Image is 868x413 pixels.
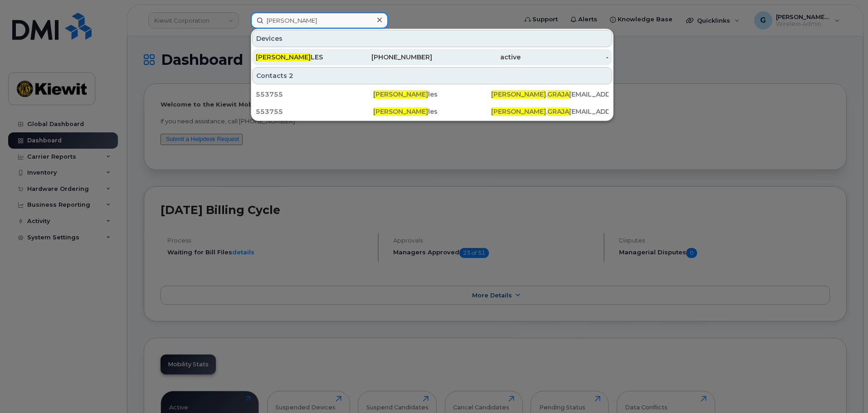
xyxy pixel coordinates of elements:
div: 553755 [256,90,373,99]
span: [PERSON_NAME] [256,53,311,61]
div: active [432,53,521,62]
div: - [521,53,609,62]
div: LES [256,53,344,62]
div: [PHONE_NUMBER] [344,53,433,62]
span: [PERSON_NAME] [491,107,546,116]
span: 2 [289,71,293,80]
div: les [373,107,491,116]
div: . [EMAIL_ADDRESS][PERSON_NAME][DOMAIN_NAME] [491,107,609,116]
span: [PERSON_NAME] [373,107,428,116]
div: Devices [252,30,612,47]
iframe: Messenger Launcher [829,374,861,406]
span: [PERSON_NAME] [491,90,546,98]
div: les [373,90,491,99]
a: [PERSON_NAME]LES[PHONE_NUMBER]active- [252,49,612,65]
div: Contacts [252,67,612,84]
div: 553755 [256,107,373,116]
span: [PERSON_NAME] [373,90,428,98]
a: 553755[PERSON_NAME]les[PERSON_NAME].GRAJA[EMAIL_ADDRESS][PERSON_NAME][DOMAIN_NAME] [252,86,612,102]
div: . [EMAIL_ADDRESS][PERSON_NAME][DOMAIN_NAME] [491,90,609,99]
span: GRAJA [547,90,569,98]
a: 553755[PERSON_NAME]les[PERSON_NAME].GRAJA[EMAIL_ADDRESS][PERSON_NAME][DOMAIN_NAME] [252,103,612,120]
span: GRAJA [547,107,569,116]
